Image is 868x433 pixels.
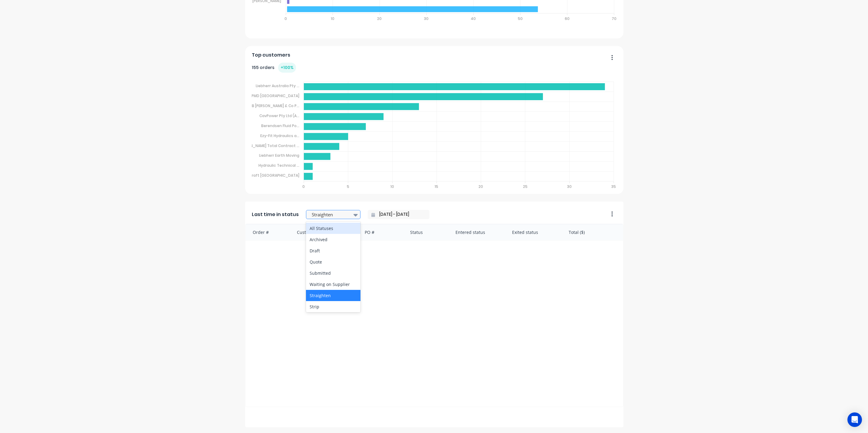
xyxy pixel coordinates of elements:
div: Customer [291,224,359,240]
tspan: 0 [302,184,305,189]
tspan: 15 [435,184,438,189]
div: Entered status [449,224,506,240]
div: Status [404,224,449,240]
tspan: Toolcraft [GEOGRAPHIC_DATA] [241,173,299,178]
tspan: 25 [523,184,528,189]
div: Strip [306,301,360,312]
div: Open Intercom Messenger [847,412,862,427]
tspan: 5 [347,184,349,189]
tspan: 40 [471,16,476,21]
tspan: 0 [284,16,287,21]
tspan: [PERSON_NAME] Total Contract ... [238,143,299,148]
tspan: MB [PERSON_NAME] & Co P... [249,103,299,108]
tspan: 30 [424,16,429,21]
div: Exited status [506,224,563,240]
tspan: 20 [479,184,483,189]
tspan: PMD [GEOGRAPHIC_DATA] [252,93,299,98]
div: Order # [245,224,291,240]
tspan: 10 [390,184,394,189]
div: PO # [359,224,404,240]
tspan: Liebherr Earth Moving [259,153,299,158]
tspan: 20 [377,16,382,21]
span: Last time in status [252,211,299,218]
div: Quote [306,256,360,267]
div: 155 orders [252,63,296,73]
div: Draft [306,245,360,256]
input: Filter by date [375,210,427,219]
div: Archived [306,234,360,245]
tspan: 10 [330,16,334,21]
div: All Statuses [306,223,360,234]
tspan: Hydraulic Technical ... [258,163,299,168]
span: Top customers [252,51,290,59]
tspan: 60 [565,16,570,21]
tspan: 70 [612,16,616,21]
tspan: 35 [612,184,616,189]
tspan: 30 [567,184,572,189]
div: + 100 % [278,63,296,73]
div: Total ($) [563,224,623,240]
tspan: 50 [518,16,523,21]
div: Submitted [306,267,360,279]
tspan: Berendsen Fluid Po... [261,123,299,128]
div: Straighten [306,290,360,301]
div: Waiting on Supplier [306,279,360,290]
tspan: CavPower Pty Ltd (A... [259,113,299,118]
tspan: Liebherr Australia Pty ... [256,83,299,88]
tspan: Ezy-Fit Hydraulics a... [260,133,299,138]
